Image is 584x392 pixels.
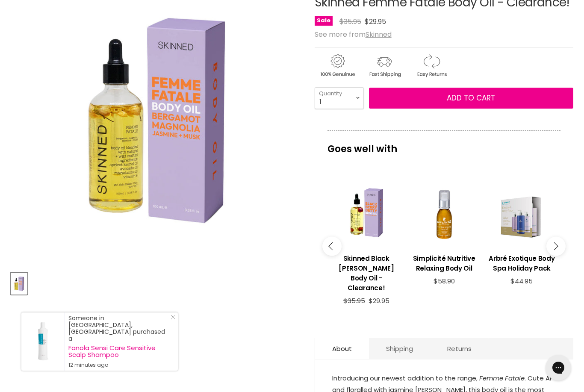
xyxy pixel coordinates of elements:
[369,296,389,305] span: $29.95
[479,374,525,383] em: Femme Fatale
[487,253,557,273] h3: Arbré Exotique Body Spa Holiday Pack
[369,338,430,359] a: Shipping
[339,17,361,27] span: $35.95
[362,53,407,79] img: shipping.gif
[369,88,573,109] button: Add to cart
[68,362,169,368] small: 12 minutes ago
[315,53,360,79] img: genuine.gif
[447,93,495,103] span: Add to cart
[434,277,455,286] span: $58.90
[510,277,533,286] span: $44.95
[409,53,454,79] img: returns.gif
[410,253,479,273] h3: Simplicité Nutritive Relaxing Body Oil
[410,247,479,277] a: View product:Simplicité Nutritive Relaxing Body Oil
[68,315,169,368] div: Someone in [GEOGRAPHIC_DATA], [GEOGRAPHIC_DATA] purchased a
[343,296,365,305] span: $35.95
[327,130,560,159] p: Goes well with
[9,270,302,295] div: Product thumbnails
[315,29,392,39] span: See more from
[167,315,176,323] a: Close Notification
[332,247,401,297] a: View product:Skinned Black Berry Betty Body Oil - Clearance!
[11,273,27,295] button: Skinned Femme Fatale Body Oil - Clearance!
[487,247,557,277] a: View product:Arbré Exotique Body Spa Holiday Pack
[12,274,27,294] img: Skinned Femme Fatale Body Oil - Clearance!
[315,87,364,109] select: Quantity
[541,352,575,383] iframe: Gorgias live chat messenger
[171,315,176,320] svg: Close Icon
[366,29,392,39] a: Skinned
[430,338,489,359] a: Returns
[68,345,169,358] a: Fanola Sensi Care Sensitive Scalp Shampoo
[365,17,386,27] span: $29.95
[332,253,401,293] h3: Skinned Black [PERSON_NAME] Body Oil - Clearance!
[21,312,64,371] a: Visit product page
[315,16,333,26] span: Sale
[315,338,369,359] a: About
